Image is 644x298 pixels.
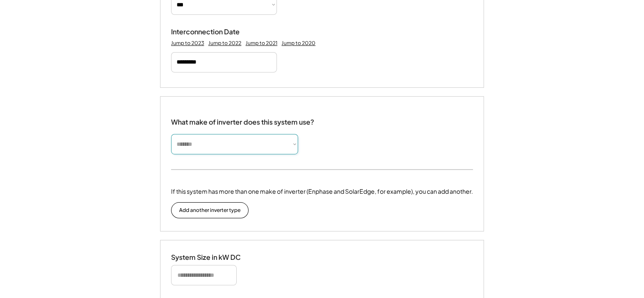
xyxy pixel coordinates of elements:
div: Jump to 2020 [282,40,315,47]
div: Interconnection Date [171,28,256,36]
div: Jump to 2022 [208,40,241,47]
div: System Size in kW DC [171,253,256,262]
div: What make of inverter does this system use? [171,109,314,128]
div: If this system has more than one make of inverter (Enphase and SolarEdge, for example), you can a... [171,187,473,196]
div: Jump to 2021 [246,40,277,47]
button: Add another inverter type [171,202,249,218]
div: Jump to 2023 [171,40,204,47]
